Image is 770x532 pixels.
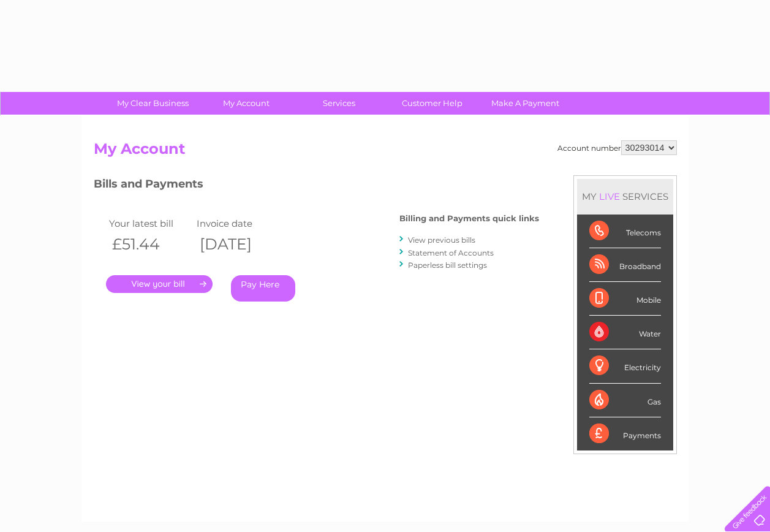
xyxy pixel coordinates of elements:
a: My Clear Business [102,92,203,115]
div: Gas [589,384,661,417]
a: Pay Here [231,275,295,302]
h4: Billing and Payments quick links [399,214,539,223]
a: View previous bills [408,235,475,245]
th: [DATE] [194,232,282,257]
div: Water [589,316,661,349]
a: Paperless bill settings [408,260,487,270]
h3: Bills and Payments [94,175,539,197]
div: Telecoms [589,215,661,248]
a: Customer Help [382,92,483,115]
h2: My Account [94,140,677,164]
div: Account number [557,140,677,155]
td: Invoice date [194,215,282,232]
a: . [106,275,213,293]
th: £51.44 [106,232,194,257]
a: Make A Payment [475,92,576,115]
div: LIVE [597,191,622,202]
div: Electricity [589,349,661,383]
div: Mobile [589,282,661,316]
a: Services [289,92,390,115]
a: Statement of Accounts [408,248,494,257]
div: MY SERVICES [577,179,673,214]
td: Your latest bill [106,215,194,232]
div: Payments [589,417,661,450]
a: My Account [195,92,296,115]
div: Broadband [589,248,661,282]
